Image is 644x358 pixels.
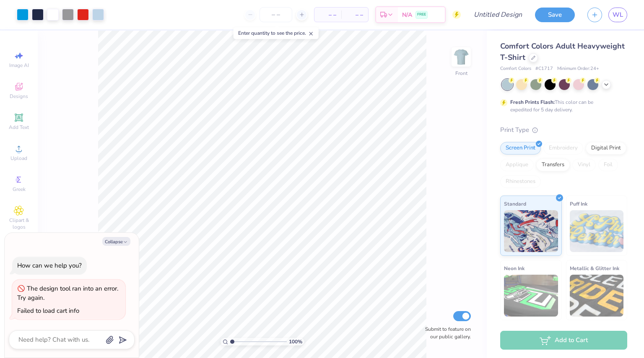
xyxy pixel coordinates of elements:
[536,159,570,171] div: Transfers
[570,264,619,273] span: Metallic & Glitter Ink
[500,159,534,171] div: Applique
[417,12,426,18] span: FREE
[10,155,27,162] span: Upload
[4,217,34,230] span: Clipart & logos
[504,264,525,273] span: Neon Ink
[289,338,302,345] span: 100 %
[402,10,412,19] span: N/A
[467,6,529,23] input: Untitled Design
[13,186,26,193] span: Greek
[510,98,613,113] div: This color can be expedited for 5 day delivery.
[504,210,558,252] img: Standard
[504,275,558,317] img: Neon Ink
[10,93,28,100] span: Designs
[102,237,130,246] button: Collapse
[543,142,583,155] div: Embroidery
[570,210,624,252] img: Puff Ink
[455,70,467,77] div: Front
[234,27,319,39] div: Enter quantity to see the price.
[260,7,292,22] input: – –
[319,10,336,19] span: – –
[421,325,471,340] label: Submit to feature on our public gallery.
[500,41,625,62] span: Comfort Colors Adult Heavyweight T-Shirt
[586,142,626,155] div: Digital Print
[570,275,624,317] img: Metallic & Glitter Ink
[500,175,541,188] div: Rhinestones
[9,124,29,131] span: Add Text
[346,10,363,19] span: – –
[510,99,555,106] strong: Fresh Prints Flash:
[17,284,118,302] div: The design tool ran into an error. Try again.
[17,306,79,315] div: Failed to load cart info
[9,62,29,69] span: Image AI
[17,261,82,270] div: How can we help you?
[500,125,627,135] div: Print Type
[598,159,618,171] div: Foil
[500,65,531,72] span: Comfort Colors
[572,159,596,171] div: Vinyl
[500,142,541,155] div: Screen Print
[535,8,575,22] button: Save
[557,65,599,72] span: Minimum Order: 24 +
[535,65,553,72] span: # C1717
[504,199,526,208] span: Standard
[570,199,587,208] span: Puff Ink
[608,8,627,22] a: WL
[453,49,470,65] img: Front
[613,10,623,20] span: WL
